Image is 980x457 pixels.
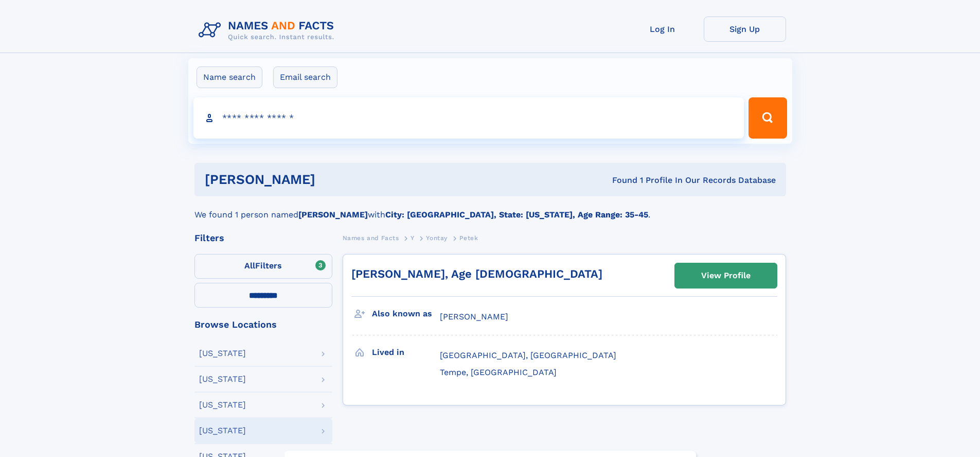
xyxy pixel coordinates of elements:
[411,231,415,244] a: Y
[205,173,464,186] h1: [PERSON_NAME]
[426,231,448,244] a: Yontay
[411,234,415,242] span: Y
[372,344,440,361] h3: Lived in
[749,97,787,139] button: Search Button
[194,196,786,221] div: We found 1 person named with .
[193,97,744,139] input: search input
[464,175,776,186] div: Found 1 Profile In Our Records Database
[385,210,648,219] b: City: [GEOGRAPHIC_DATA], State: [US_STATE], Age Range: 35-45
[440,367,557,377] span: Tempe, [GEOGRAPHIC_DATA]
[440,312,508,321] span: [PERSON_NAME]
[372,305,440,323] h3: Also known as
[194,233,332,243] div: Filters
[704,16,786,42] a: Sign Up
[343,231,399,244] a: Names and Facts
[273,66,337,88] label: Email search
[351,267,602,280] a: [PERSON_NAME], Age [DEMOGRAPHIC_DATA]
[199,401,246,409] div: [US_STATE]
[199,427,246,435] div: [US_STATE]
[621,16,704,42] a: Log In
[701,264,751,287] div: View Profile
[194,320,332,329] div: Browse Locations
[199,375,246,383] div: [US_STATE]
[298,210,368,219] b: [PERSON_NAME]
[440,350,616,360] span: [GEOGRAPHIC_DATA], [GEOGRAPHIC_DATA]
[197,66,262,88] label: Name search
[194,16,343,44] img: Logo Names and Facts
[675,263,777,288] a: View Profile
[459,234,478,242] span: Petek
[244,261,255,270] span: All
[426,234,448,242] span: Yontay
[194,254,332,279] label: Filters
[199,349,246,358] div: [US_STATE]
